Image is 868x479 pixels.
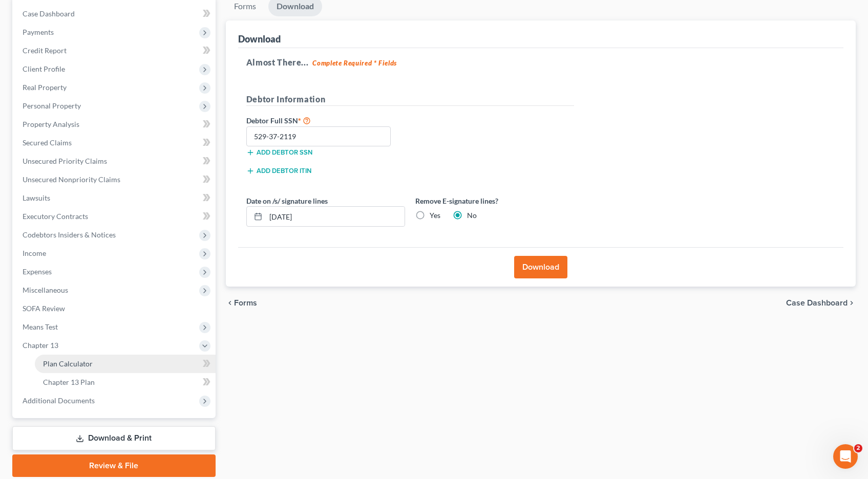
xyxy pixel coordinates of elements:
button: Download [514,256,567,278]
h5: Debtor Information [246,93,574,106]
span: Additional Documents [23,396,95,405]
span: Case Dashboard [23,9,75,18]
span: Forms [234,299,257,307]
span: Unsecured Nonpriority Claims [23,175,120,184]
i: chevron_right [848,299,856,307]
button: chevron_left Forms [226,299,271,307]
span: Payments [23,28,54,36]
button: Add debtor ITIN [246,167,311,175]
span: Secured Claims [23,138,72,147]
span: Case Dashboard [786,299,848,307]
a: Lawsuits [14,189,216,207]
button: Add debtor SSN [246,148,312,157]
span: Plan Calculator [43,359,93,368]
a: Plan Calculator [35,355,216,373]
a: Chapter 13 Plan [35,373,216,391]
a: Case Dashboard [14,5,216,23]
span: Client Profile [23,64,65,73]
span: Executory Contracts [23,212,88,221]
i: chevron_left [226,299,234,307]
span: Unsecured Priority Claims [23,157,107,165]
a: Review & File [12,454,216,477]
a: Secured Claims [14,134,216,152]
span: Codebtors Insiders & Notices [23,230,116,239]
a: Unsecured Priority Claims [14,152,216,170]
label: Debtor Full SSN [241,114,410,126]
span: 2 [854,444,862,452]
span: Real Property [23,83,67,92]
a: Download & Print [12,426,216,450]
strong: Complete Required * Fields [312,59,397,67]
span: Property Analysis [23,120,79,128]
span: SOFA Review [23,304,65,313]
span: Personal Property [23,101,81,110]
span: Means Test [23,322,58,331]
label: Remove E-signature lines? [415,195,574,206]
span: Chapter 13 Plan [43,378,95,386]
a: Case Dashboard chevron_right [786,299,856,307]
div: Download [238,33,281,45]
span: Credit Report [23,46,67,55]
span: Expenses [23,267,52,276]
label: Yes [430,210,440,221]
input: XXX-XX-XXXX [246,126,391,147]
iframe: Intercom live chat [833,444,858,469]
a: Unsecured Nonpriority Claims [14,170,216,189]
a: Executory Contracts [14,207,216,226]
span: Lawsuits [23,193,50,202]
a: Property Analysis [14,115,216,134]
input: MM/DD/YYYY [266,207,405,226]
a: SOFA Review [14,299,216,318]
a: Credit Report [14,41,216,60]
h5: Almost There... [246,56,835,69]
span: Income [23,249,46,257]
label: No [467,210,477,221]
span: Chapter 13 [23,341,58,350]
label: Date on /s/ signature lines [246,195,328,206]
span: Miscellaneous [23,286,68,294]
